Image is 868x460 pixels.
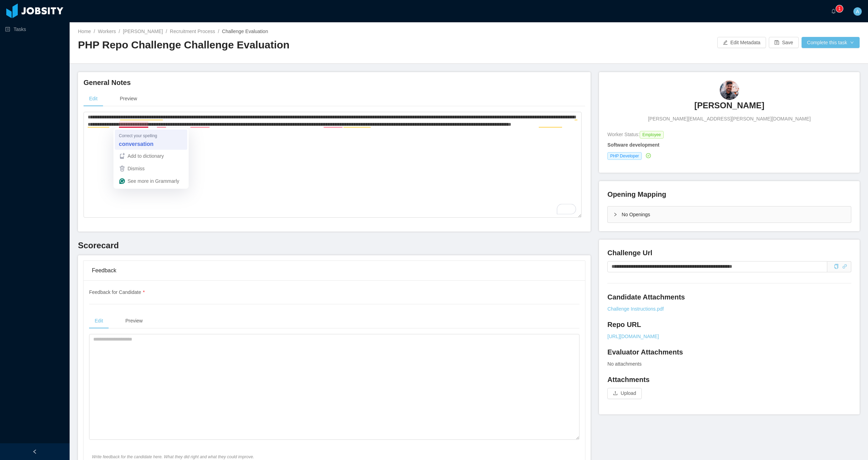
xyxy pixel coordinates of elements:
button: icon: saveSave [769,37,799,48]
h3: [PERSON_NAME] [694,100,764,111]
i: icon: right [613,212,617,217]
a: Recruitment Process [170,29,215,34]
span: / [218,29,219,34]
span: PHP Developer [607,152,642,160]
span: icon: uploadUpload [607,390,641,396]
div: Feedback [92,261,577,280]
a: Home [78,29,91,34]
span: Employee [640,131,664,139]
h4: Repo URL [607,320,851,329]
div: No attachments [607,360,851,368]
h4: Challenge Url [607,248,851,258]
a: Challenge Instructions.pdf [607,305,851,313]
h4: Candidate Attachments [607,292,851,302]
a: [PERSON_NAME] [694,100,764,115]
a: [PERSON_NAME] [123,29,163,34]
button: Complete this taskicon: down [802,37,860,48]
span: A [856,7,859,16]
div: Preview [120,313,148,329]
a: icon: check-circle [645,153,651,158]
i: icon: copy [834,264,839,269]
button: icon: uploadUpload [607,388,641,399]
a: icon: link [842,264,847,269]
span: / [94,29,95,34]
div: Edit [89,313,109,329]
div: Preview [114,91,143,107]
textarea: To enrich screen reader interactions, please activate Accessibility in Grammarly extension settings [84,112,582,218]
a: Workers [98,29,116,34]
h4: Attachments [607,375,851,384]
button: icon: editEdit Metadata [717,37,766,48]
i: icon: bell [831,9,836,14]
div: Copy [834,263,839,270]
a: [URL][DOMAIN_NAME] [607,333,851,340]
span: Worker Status: [607,132,639,137]
sup: 1 [836,5,843,12]
a: icon: profileTasks [5,22,64,36]
h4: Opening Mapping [607,189,666,199]
span: Challenge Evaluation [222,29,268,34]
i: icon: check-circle [646,153,651,158]
p: 1 [838,5,841,12]
span: / [119,29,120,34]
div: Edit [84,91,103,107]
span: Feedback for Candidate [89,289,145,295]
h4: General Notes [84,78,585,87]
span: / [166,29,167,34]
h3: Scorecard [78,240,591,251]
span: [PERSON_NAME][EMAIL_ADDRESS][PERSON_NAME][DOMAIN_NAME] [648,115,811,123]
h2: PHP Repo Challenge Challenge Evaluation [78,38,469,52]
strong: Software development [607,142,659,148]
div: icon: rightNo Openings [608,206,851,223]
h4: Evaluator Attachments [607,347,851,357]
img: abb1dfba-cc42-447a-b467-9764f0563576_66564f6f4b36b-90w.png [720,80,739,100]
